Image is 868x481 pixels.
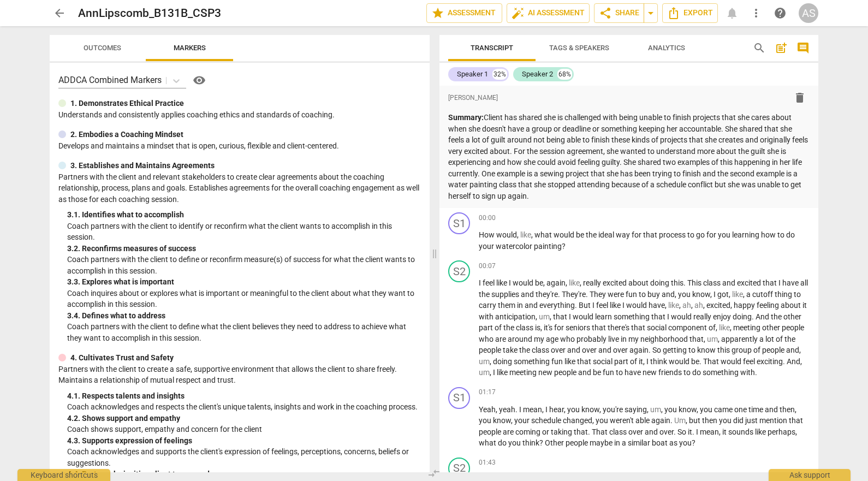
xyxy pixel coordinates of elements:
[497,368,509,377] span: like
[694,301,703,310] span: Filler word
[540,323,544,332] span: ,
[643,230,659,239] span: that
[70,160,215,171] p: 3. Establishes and Maintains Agreements
[567,346,582,354] span: and
[479,290,491,299] span: the
[483,278,496,287] span: feel
[492,69,507,80] div: 32%
[652,346,663,354] span: So
[67,390,421,402] div: 4. 1. Respects talents and insights
[550,312,553,321] span: ,
[717,290,729,299] span: got
[579,301,592,310] span: But
[576,230,586,239] span: be
[573,312,595,321] span: would
[536,312,539,321] span: ,
[707,335,718,343] span: Filler word
[522,69,553,80] div: Speaker 2
[643,368,658,377] span: new
[431,7,497,20] span: Assessment
[560,335,576,343] span: who
[610,301,622,310] span: like
[490,357,493,366] span: ,
[648,44,685,52] span: Analytics
[722,278,737,287] span: and
[647,290,662,299] span: buy
[174,44,206,52] span: Markers
[580,278,583,287] span: ,
[632,230,643,239] span: for
[757,357,783,366] span: exciting
[732,290,743,299] span: Filler word
[514,357,551,366] span: something
[687,278,703,287] span: This
[479,405,496,414] span: Yeah
[800,357,802,366] span: ,
[776,335,784,343] span: of
[490,368,493,377] span: ,
[787,357,800,366] span: And
[495,335,508,343] span: are
[796,41,810,55] span: comment
[479,323,495,332] span: part
[562,242,566,251] span: ?
[629,346,649,354] span: again
[759,335,765,343] span: a
[774,7,787,20] span: help
[646,357,650,366] span: I
[70,352,174,364] p: 4. Cultivates Trust and Safety
[448,260,470,282] div: Change speaker
[67,310,421,322] div: 3. 4. Defines what to address
[616,230,632,239] span: way
[649,301,665,310] span: have
[519,346,532,354] span: the
[479,368,490,377] span: Filler word
[752,312,756,321] span: .
[719,323,730,332] span: Filler word
[58,109,421,121] p: Understands and consistently applies coaching ethics and standards of coaching.
[706,301,730,310] span: excited
[740,368,755,377] span: with
[626,301,649,310] span: would
[668,301,679,310] span: Filler word
[479,262,496,271] span: 00:07
[709,323,716,332] span: of
[800,278,808,287] span: all
[516,323,535,332] span: class
[67,276,421,288] div: 3. 3. Explores what is important
[586,230,598,239] span: the
[186,72,208,89] a: Help
[628,335,640,343] span: my
[509,278,513,287] span: I
[608,335,621,343] span: live
[521,290,536,299] span: and
[495,312,536,321] span: anticipation
[534,335,546,343] span: my
[493,368,497,377] span: I
[67,288,421,310] p: Coach inquires about or explores what is important or meaningful to the client about what they wa...
[778,278,782,287] span: I
[667,7,713,20] span: Export
[693,312,713,321] span: really
[531,230,534,239] span: ,
[479,213,496,223] span: 00:00
[557,69,572,80] div: 68%
[431,7,444,20] span: star
[503,346,519,354] span: take
[590,290,608,299] span: They
[70,129,183,140] p: 2. Embodies a Coaching Mindset
[84,44,121,52] span: Outcomes
[546,335,560,343] span: age
[535,278,543,287] span: be
[678,290,692,299] span: you
[616,368,625,377] span: to
[716,323,719,332] span: ,
[448,93,498,103] span: [PERSON_NAME]
[479,301,498,310] span: carry
[603,278,628,287] span: excited
[448,212,470,234] div: Change speaker
[566,278,569,287] span: ,
[729,290,732,299] span: ,
[665,301,668,310] span: ,
[639,290,647,299] span: to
